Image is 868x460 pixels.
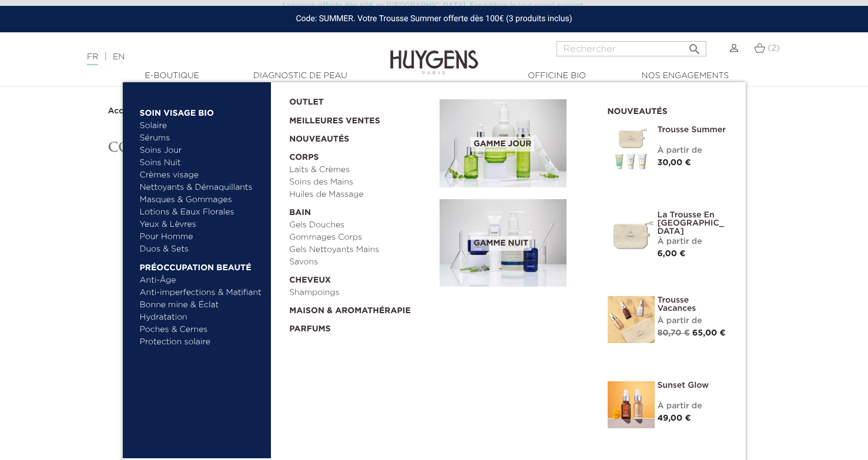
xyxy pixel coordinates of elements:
[289,219,431,231] a: Gels Douches
[289,244,431,256] a: Gels Nettoyants Mains
[140,169,263,182] a: Crèmes visage
[440,99,567,187] img: routine_jour_banner.jpg
[440,199,590,287] a: Gamme nuit
[440,99,590,187] a: Gamme jour
[140,145,263,157] a: Soins Jour
[140,311,263,324] a: Hydratation
[658,145,728,157] div: À partir de
[390,31,478,76] img: Huygens
[658,400,728,412] div: À partir de
[289,189,431,201] a: Huiles de Massage
[289,201,431,219] a: Bain
[684,38,705,53] button: 
[289,287,431,299] a: Shampoings
[289,268,431,287] a: Cheveux
[658,414,691,422] span: 49,00 €
[754,43,780,53] a: (2)
[289,256,431,268] a: Savons
[140,336,263,348] a: Protection solaire
[658,250,686,258] span: 6,00 €
[658,381,728,390] a: Sunset Glow
[688,39,702,53] i: 
[81,50,353,64] div: |
[289,164,431,176] a: Laits & Crèmes
[140,132,263,145] a: Sérums
[608,381,655,428] img: Sunset glow- un teint éclatant
[113,53,125,61] a: EN
[608,103,728,117] h2: Nouveautés
[658,236,728,248] div: À partir de
[658,315,728,327] div: À partir de
[140,101,263,120] a: Soin Visage Bio
[289,231,431,244] a: Gommages Corps
[140,299,263,311] a: Bonne mine & Éclat
[658,296,728,313] a: Trousse Vacances
[113,70,231,82] a: E-Boutique
[658,159,691,167] span: 30,00 €
[608,211,655,258] img: La Trousse en Coton
[289,176,431,189] a: Soins des Mains
[692,329,726,337] span: 65,00 €
[108,107,139,115] strong: Accueil
[140,219,263,231] a: Yeux & Lèvres
[140,324,263,336] a: Poches & Cernes
[626,70,744,82] a: Nos engagements
[768,44,780,52] span: (2)
[140,287,263,299] a: Anti-imperfections & Matifiant
[557,41,706,56] input: Rechercher
[140,274,263,287] a: Anti-Âge
[608,126,655,173] img: Trousse Summer
[140,194,263,206] a: Masques & Gommages
[108,166,760,460] iframe: typeform-embed
[140,231,263,243] a: Pour Homme
[108,106,141,116] a: Accueil
[140,206,263,219] a: Lotions & Eaux Florales
[140,243,263,256] a: Duos & Sets
[471,236,531,251] span: Gamme nuit
[471,137,534,152] span: Gamme jour
[289,299,431,317] a: Maison & Aromathérapie
[289,127,431,146] a: Nouveautés
[140,157,252,169] a: Soins Nuit
[608,296,655,343] img: La Trousse vacances
[289,317,431,335] a: Parfums
[108,139,760,155] h1: Consultation soin Visage
[87,53,98,65] a: FR
[140,182,263,194] a: Nettoyants & Démaquillants
[658,329,690,337] span: 80,70 €
[140,256,263,274] a: Préoccupation beauté
[242,70,359,82] a: Diagnostic de peau
[658,211,728,236] a: La Trousse en [GEOGRAPHIC_DATA]
[440,199,567,287] img: routine_nuit_banner.jpg
[289,146,431,164] a: Corps
[658,126,728,134] a: Trousse Summer
[289,90,421,109] a: OUTLET
[289,109,421,127] a: Meilleures Ventes
[140,120,263,132] a: Solaire
[498,70,616,82] a: Officine Bio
